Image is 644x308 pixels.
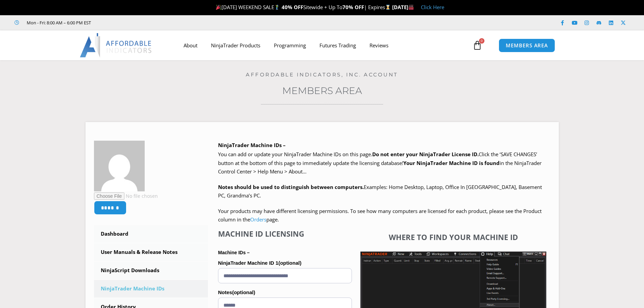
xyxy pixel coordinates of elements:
[177,38,471,53] nav: Menu
[218,184,542,199] span: Examples: Home Desktop, Laptop, Office In [GEOGRAPHIC_DATA], Basement PC, Grandma’s PC.
[94,262,208,279] a: NinjaScript Downloads
[218,250,249,255] strong: Machine IDs –
[218,151,372,158] span: You can add or update your NinjaTrader Machine IDs on this page.
[214,4,392,10] span: [DATE] WEEKEND SALE Sitewide + Up To | Expires
[499,39,555,52] a: MEMBERS AREA
[94,243,208,261] a: User Manuals & Release Notes
[372,151,479,158] b: Do not enter your NinjaTrader License ID.
[278,260,301,266] span: (optional)
[392,4,414,10] strong: [DATE]
[218,151,542,175] span: Click the ‘SAVE CHANGES’ button at the bottom of this page to immediately update the licensing da...
[218,287,352,298] label: Notes
[177,38,204,53] a: About
[218,184,364,190] strong: Notes should be used to distinguish between computers.
[218,142,286,148] b: NinjaTrader Machine IDs –
[360,233,546,241] h4: Where to find your Machine ID
[506,43,548,48] span: MEMBERS AREA
[363,38,395,53] a: Reviews
[462,35,492,55] a: 0
[94,280,208,298] a: NinjaTrader Machine IDs
[218,229,352,238] h4: Machine ID Licensing
[267,38,313,53] a: Programming
[94,225,208,243] a: Dashboard
[342,4,364,10] strong: 70% OFF
[421,4,444,10] a: Click Here
[232,289,255,295] span: (optional)
[94,141,145,191] img: 8a46035aac9c837998802be407f2da7201193bc0e02b26e61d02e916f41e2b99
[80,33,152,57] img: LogoAI | Affordable Indicators – NinjaTrader
[313,38,363,53] a: Futures Trading
[218,258,352,268] label: NinjaTrader Machine ID 1
[100,19,202,26] iframe: Customer reviews powered by Trustpilot
[403,160,500,166] strong: Your NinjaTrader Machine ID is found
[218,208,542,223] span: Your products may have different licensing permissions. To see how many computers are licensed fo...
[385,5,390,10] img: ⌛
[250,216,266,223] a: Orders
[204,38,267,53] a: NinjaTrader Products
[246,71,398,78] a: Affordable Indicators, Inc. Account
[25,19,91,27] span: Mon - Fri: 8:00 AM – 6:00 PM EST
[216,5,221,10] img: 🎉
[479,38,484,44] span: 0
[282,85,362,96] a: Members Area
[275,5,280,10] img: 🏌️‍♂️
[282,4,303,10] strong: 40% OFF
[409,5,414,10] img: 🏭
